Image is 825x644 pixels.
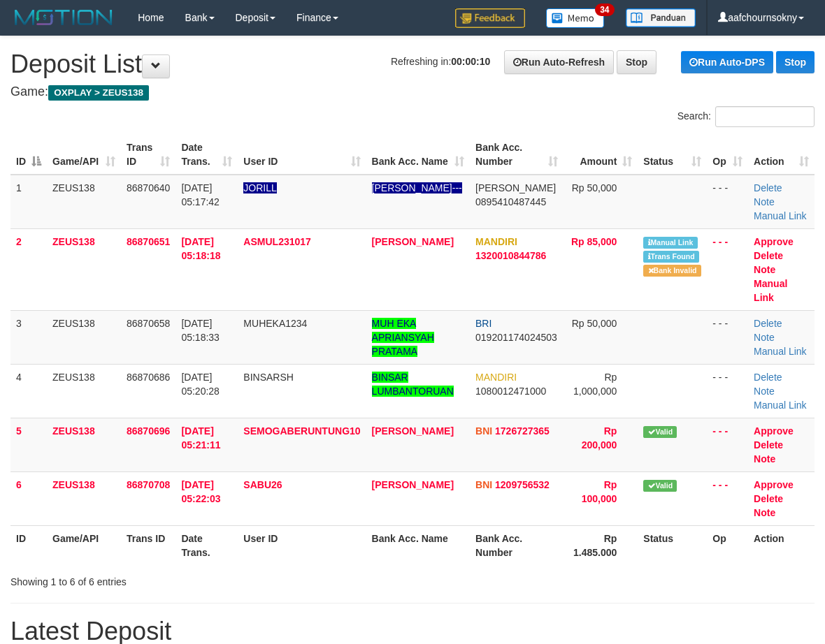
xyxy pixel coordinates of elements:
span: Copy 1209756532 to clipboard [495,479,550,490]
div: Showing 1 to 6 of 6 entries [10,569,333,589]
th: User ID: activate to sort column ascending [238,135,366,175]
a: Delete [754,439,783,451]
a: BINSAR LUMBANTORUAN [372,372,454,397]
a: Delete [754,182,782,193]
th: Rp 1.485.000 [564,525,638,565]
td: - - - [707,228,748,310]
td: 5 [10,418,47,471]
span: Similar transaction found [643,251,699,263]
a: Manual Link [754,278,787,303]
td: 2 [10,228,47,310]
span: Valid transaction [643,426,677,438]
span: MANDIRI [475,372,517,383]
a: [PERSON_NAME] [372,479,454,490]
label: Search: [677,106,815,127]
span: ASMUL231017 [243,236,311,247]
span: Rp 85,000 [571,236,617,247]
span: BNI [475,425,492,437]
td: ZEUS138 [47,364,121,418]
a: Approve [754,479,794,490]
a: Stop [617,50,657,74]
th: Bank Acc. Name: activate to sort column ascending [366,135,470,175]
a: Manual Link [754,346,807,357]
span: Copy 0895410487445 to clipboard [475,196,546,207]
td: 6 [10,471,47,525]
span: Copy 019201174024503 to clipboard [475,332,557,343]
td: 4 [10,364,47,418]
span: Rp 200,000 [582,425,617,451]
a: Note [754,507,775,518]
span: Copy 1320010844786 to clipboard [475,250,546,261]
span: [DATE] 05:18:33 [181,318,220,343]
span: 86870708 [127,479,170,490]
span: Refreshing in: [391,56,490,67]
span: Rp 50,000 [572,182,617,193]
span: 86870696 [127,425,170,437]
strong: 00:00:10 [451,56,490,67]
a: Delete [754,372,782,383]
a: Delete [754,250,783,261]
span: MANDIRI [475,236,517,247]
th: Op [707,525,748,565]
th: Status [638,525,707,565]
input: Search: [715,106,815,127]
a: Stop [776,51,815,73]
a: Manual Link [754,210,807,221]
a: Run Auto-DPS [681,51,773,73]
span: Manually Linked [643,237,697,249]
span: BNI [475,479,492,490]
td: - - - [707,471,748,525]
span: OXPLAY > ZEUS138 [48,85,149,101]
span: 86870651 [127,236,170,247]
img: panduan.png [626,8,696,27]
th: Bank Acc. Name [366,525,470,565]
span: [DATE] 05:22:03 [181,479,220,504]
td: 3 [10,310,47,364]
a: Note [754,332,775,343]
span: Copy 1080012471000 to clipboard [475,386,546,397]
th: Bank Acc. Number: activate to sort column ascending [470,135,564,175]
span: 86870658 [127,318,170,329]
a: MUH EKA APRIANSYAH PRATAMA [372,318,434,357]
span: Nama rekening ada tanda titik/strip, harap diedit [243,182,276,193]
span: [DATE] 05:17:42 [181,182,220,207]
span: [PERSON_NAME] [475,182,556,193]
th: Game/API: activate to sort column ascending [47,135,121,175]
th: Trans ID [121,525,175,565]
span: BRI [475,318,492,329]
span: Rp 50,000 [572,318,617,329]
a: [PERSON_NAME]--- [372,182,462,193]
a: Run Auto-Refresh [504,50,614,74]
span: Rp 100,000 [582,479,617,504]
a: Note [754,453,775,464]
span: BINSARSH [243,372,294,383]
td: - - - [707,175,748,229]
a: Delete [754,318,782,329]
td: - - - [707,364,748,418]
th: Date Trans.: activate to sort column ascending [175,135,238,175]
span: Valid transaction [643,480,677,492]
span: [DATE] 05:20:28 [181,372,220,397]
span: SABU26 [243,479,282,490]
span: Copy 1726727365 to clipboard [495,425,550,437]
span: [DATE] 05:21:11 [181,425,220,451]
span: 86870640 [127,182,170,193]
span: 34 [595,3,614,16]
span: MUHEKA1234 [243,318,307,329]
th: Bank Acc. Number [470,525,564,565]
th: Op: activate to sort column ascending [707,135,748,175]
span: 86870686 [127,372,170,383]
a: [PERSON_NAME] [372,425,454,437]
td: 1 [10,175,47,229]
th: Action [748,525,815,565]
td: ZEUS138 [47,228,121,310]
td: ZEUS138 [47,471,121,525]
td: - - - [707,418,748,471]
th: Action: activate to sort column ascending [748,135,815,175]
img: MOTION_logo.png [10,7,117,28]
th: Amount: activate to sort column ascending [564,135,638,175]
img: Feedback.jpg [455,8,525,28]
a: Note [754,386,775,397]
img: Button%20Memo.svg [546,8,605,28]
a: [PERSON_NAME] [372,236,454,247]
